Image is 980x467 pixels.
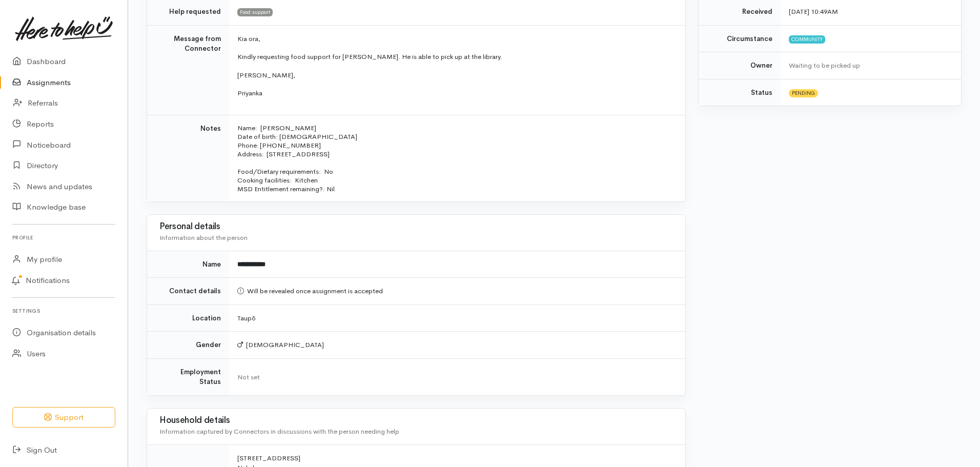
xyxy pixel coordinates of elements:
td: Will be revealed once assignment is accepted [229,278,685,305]
button: Support [12,407,115,428]
td: Owner [699,52,781,79]
span: [DEMOGRAPHIC_DATA] [237,340,324,349]
time: [DATE] 10:49AM [789,7,838,16]
td: Message from Connector [147,25,229,115]
div: Waiting to be picked up [789,60,949,71]
td: Contact details [147,278,229,305]
h6: Settings [12,304,115,318]
td: Taupō [229,304,685,332]
h3: Household details [159,416,673,425]
p: [PERSON_NAME], [237,70,673,80]
h6: Profile [12,231,115,245]
p: Priyanka [237,88,673,98]
p: Food/Dietary requirements: No Cooking facilities: Kitchen MSD Entitlement remaining?: Nil [237,167,673,193]
td: Employment Status [147,358,229,395]
span: Information captured by Connectors in discussions with the person needing help [159,427,399,436]
p: Name: [PERSON_NAME] Date of birth: [DEMOGRAPHIC_DATA] Phone: [PHONE_NUMBER] [237,124,673,150]
span: Not set [237,373,260,381]
p: Kia ora, [237,34,673,44]
p: Kindly requesting food support for [PERSON_NAME]. He is able to pick up at the library. [237,52,673,62]
td: Notes [147,115,229,201]
p: Address: [STREET_ADDRESS] [237,150,673,158]
h3: Personal details [159,222,673,232]
span: Community [789,35,825,44]
td: Status [699,79,781,106]
td: Name [147,251,229,278]
span: Information about the person [159,233,248,242]
td: Location [147,304,229,332]
td: Circumstance [699,25,781,52]
span: Pending [789,89,818,97]
td: Gender [147,332,229,359]
span: Food support [237,8,273,16]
